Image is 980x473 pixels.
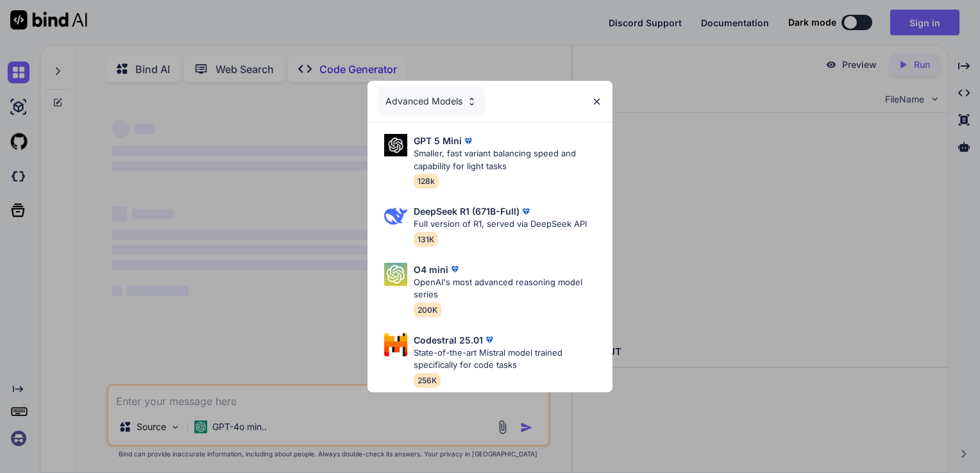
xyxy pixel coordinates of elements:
img: premium [520,205,532,218]
img: Pick Models [384,333,407,356]
span: 128k [414,174,439,188]
img: premium [483,333,496,346]
img: Pick Models [384,263,407,286]
img: close [591,96,602,107]
p: DeepSeek R1 (671B-Full) [414,204,520,218]
span: 256K [414,373,441,388]
img: Pick Models [466,96,477,107]
p: State-of-the-art Mistral model trained specifically for code tasks [414,347,602,372]
img: Pick Models [384,134,407,156]
p: Codestral 25.01 [414,333,483,347]
span: 131K [414,232,438,247]
p: OpenAI's most advanced reasoning model series [414,276,602,301]
span: 200K [414,303,441,317]
p: Smaller, fast variant balancing speed and capability for light tasks [414,147,602,172]
p: GPT 5 Mini [414,134,462,147]
p: O4 mini [414,263,448,276]
p: Full version of R1, served via DeepSeek API [414,218,587,231]
img: Pick Models [384,204,407,228]
img: premium [462,135,475,147]
div: Advanced Models [378,87,485,115]
img: premium [448,263,461,276]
